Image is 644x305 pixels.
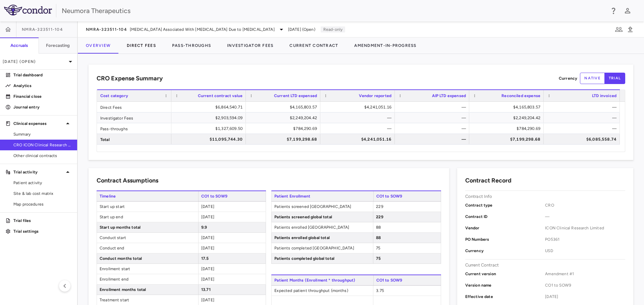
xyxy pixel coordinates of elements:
div: Direct Fees [97,102,171,112]
span: Enrollment end [97,274,198,284]
span: Patients screened [GEOGRAPHIC_DATA] [272,202,373,212]
div: $2,249,204.42 [252,112,317,123]
span: 75 [376,256,381,261]
p: Contract type [465,202,545,208]
p: Journal entry [13,104,72,110]
span: NMRA-323511-104 [22,27,63,32]
span: [DATE] [201,204,214,209]
div: $2,903,594.09 [177,112,243,123]
span: Start up start [97,202,198,212]
span: AIP LTD expensed [432,93,466,98]
span: Patients completed global total [272,253,373,263]
div: — [401,102,466,112]
div: — [401,112,466,123]
span: [DATE] [201,215,214,219]
button: Amendment-In-Progress [346,37,424,54]
p: Currency [559,75,577,81]
button: Current Contract [281,37,346,54]
span: CO1 to SOW9 [545,282,625,288]
span: Map procedures [13,201,72,207]
div: $6,864,540.71 [177,102,243,112]
span: 9.9 [201,225,207,230]
span: 17.5 [201,256,209,261]
span: Vendor reported [359,93,391,98]
div: — [401,123,466,134]
div: Investigator Fees [97,112,171,123]
span: Reconciled expense [501,93,540,98]
button: Direct Fees [119,37,164,54]
p: Analytics [13,83,72,89]
span: Amendment #1 [545,271,625,277]
div: — [550,102,616,112]
div: — [550,123,616,134]
span: Patients enrolled global total [272,233,373,243]
p: Current Contract [465,262,499,268]
span: Other clinical contracts [13,153,72,159]
div: — [401,134,466,145]
span: [DATE] [201,266,214,271]
span: Current contract value [198,93,243,98]
span: [MEDICAL_DATA] Associated With [MEDICAL_DATA] Due to [MEDICAL_DATA] [130,26,275,32]
span: Patients completed [GEOGRAPHIC_DATA] [272,243,373,253]
span: Cost category [100,93,128,98]
div: $784,290.69 [475,123,540,134]
span: [DATE] [201,298,214,302]
button: Overview [78,37,119,54]
div: $4,165,803.57 [475,102,540,112]
div: $6,085,558.74 [550,134,616,145]
p: Clinical expenses [13,121,64,127]
span: 88 [376,235,381,240]
button: native [580,73,605,84]
span: 229 [376,204,383,209]
div: $784,290.69 [252,123,317,134]
span: Timeline [97,191,198,201]
span: Patient Enrollment [271,191,373,201]
span: Summary [13,131,72,137]
h6: Contract Record [465,176,512,185]
span: [DATE] [201,235,214,240]
span: ICON Clinical Research Limited [545,225,625,231]
h6: CRO Expense Summary [97,74,163,83]
span: — [545,214,625,220]
span: 229 [376,215,383,219]
div: Pass-throughs [97,123,171,134]
span: Start up months total [97,222,198,232]
span: Enrollment start [97,264,198,274]
span: Conduct months total [97,253,198,263]
span: Treatment start [97,295,198,305]
p: Contract Info [465,194,492,200]
p: PO Numbers [465,236,545,242]
span: PO5361 [545,236,625,242]
div: $4,165,803.57 [252,102,317,112]
span: Enrollment months total [97,285,198,295]
div: $7,199,298.68 [475,134,540,145]
span: [DATE] (Open) [288,26,315,32]
span: CO1 to SOW9 [373,275,441,285]
span: [DATE] [201,277,214,282]
div: — [550,112,616,123]
span: CRO ICON Clinical Research Limited [13,142,72,148]
span: 13.71 [201,287,211,292]
p: Trial activity [13,169,64,175]
span: Patient activity [13,180,72,186]
p: Trial dashboard [13,72,72,78]
span: NMRA-323511-104 [86,27,127,32]
p: Read-only [321,26,345,32]
button: trial [604,73,625,84]
p: Vendor [465,225,545,231]
h6: Contract Assumptions [97,176,158,185]
div: Neumora Therapeutics [62,6,605,16]
div: $4,241,051.16 [326,134,391,145]
div: — [326,112,391,123]
span: Site & lab cost matrix [13,190,72,197]
span: 88 [376,225,381,230]
span: Patients enrolled [GEOGRAPHIC_DATA] [272,222,373,232]
span: CRO [545,202,625,208]
p: Contract ID [465,214,545,220]
div: Total [97,134,171,144]
div: $1,327,609.50 [177,123,243,134]
span: Patient Months (Enrollment * throughput) [271,275,373,285]
h6: Accruals [10,43,28,49]
span: Start up end [97,212,198,222]
p: Trial settings [13,228,72,234]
